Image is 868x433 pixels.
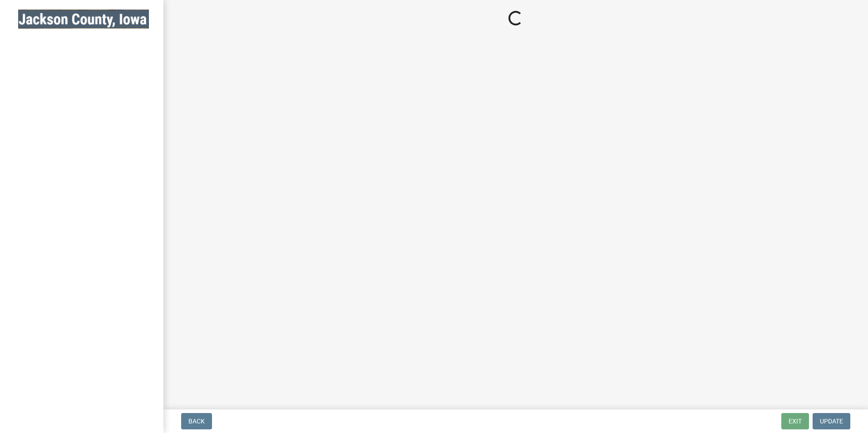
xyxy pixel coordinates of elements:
button: Back [181,413,212,429]
img: Jackson County, Iowa [18,10,149,29]
button: Update [813,413,850,429]
span: Back [188,418,205,425]
span: Update [820,418,843,425]
button: Exit [781,413,809,429]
